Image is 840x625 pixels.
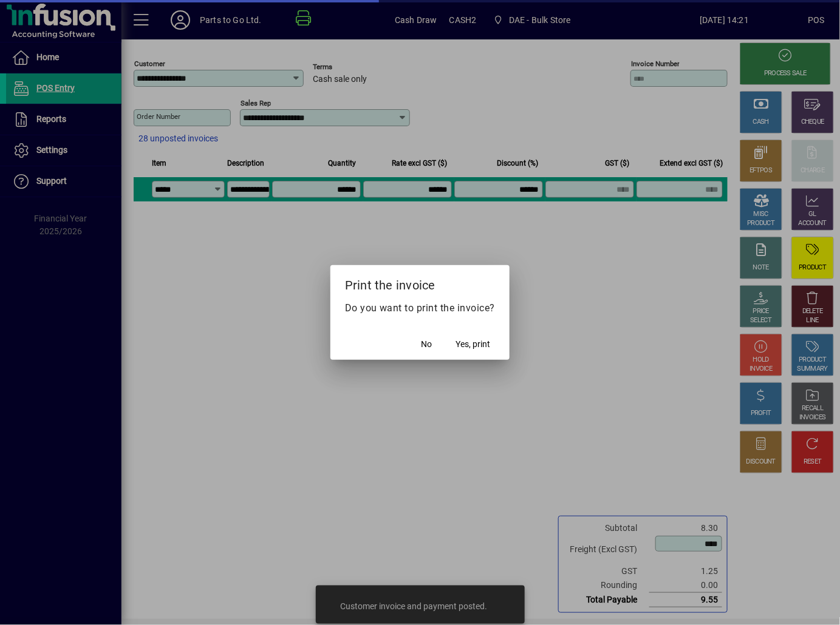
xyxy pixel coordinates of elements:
[345,301,496,316] p: Do you want to print the invoice?
[407,333,446,355] button: No
[330,265,510,300] h2: Print the invoice
[451,333,495,355] button: Yes, print
[456,338,490,351] span: Yes, print
[421,338,432,351] span: No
